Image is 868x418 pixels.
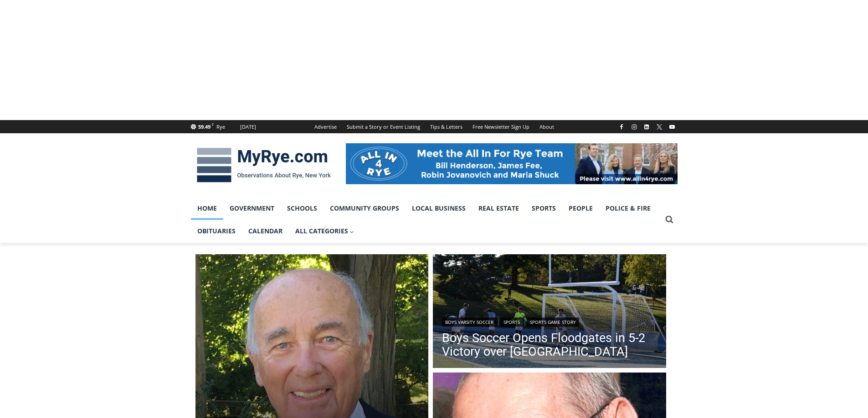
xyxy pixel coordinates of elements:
[242,220,289,242] a: Calendar
[289,220,361,242] a: All Categories
[346,143,678,184] img: All in for Rye
[467,120,534,133] a: Free Newsletter Sign Up
[309,120,559,133] nav: Secondary Navigation
[324,197,406,220] a: Community Groups
[191,197,661,243] nav: Primary Navigation
[527,317,579,327] a: Sports Game Story
[223,197,281,220] a: Government
[599,197,657,220] a: Police & Fire
[654,121,665,132] a: X
[472,197,525,220] a: Real Estate
[425,120,467,133] a: Tips & Letters
[500,317,523,327] a: Sports
[295,226,354,236] span: All Categories
[191,197,223,220] a: Home
[198,123,211,130] span: 59.49
[433,254,666,371] a: Read More Boys Soccer Opens Floodgates in 5-2 Victory over Westlake
[442,317,497,327] a: Boys Varsity Soccer
[212,122,214,127] span: F
[433,254,666,371] img: (PHOTO: Rye Boys Soccer's Connor Dehmer (#25) scored the game-winning goal to help the Garnets de...
[562,197,599,220] a: People
[191,220,242,242] a: Obituaries
[309,120,342,133] a: Advertise
[641,121,652,132] a: Linkedin
[406,197,472,220] a: Local Business
[661,212,678,228] button: View Search Form
[616,121,627,132] a: Facebook
[191,141,337,189] img: MyRye.com
[240,123,256,131] div: [DATE]
[342,120,425,133] a: Submit a Story or Event Listing
[442,316,657,327] div: | |
[534,120,559,133] a: About
[525,197,562,220] a: Sports
[629,121,640,132] a: Instagram
[216,123,225,131] div: Rye
[281,197,324,220] a: Schools
[667,121,678,132] a: YouTube
[442,331,657,358] a: Boys Soccer Opens Floodgates in 5-2 Victory over [GEOGRAPHIC_DATA]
